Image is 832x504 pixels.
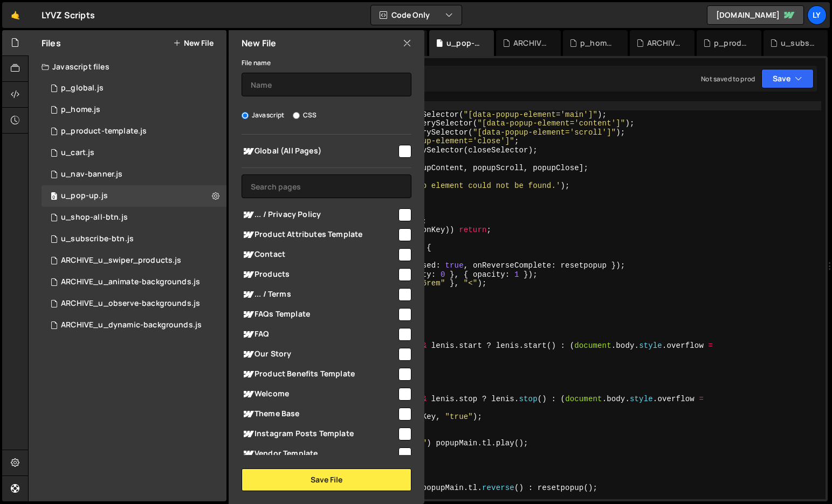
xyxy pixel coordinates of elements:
[61,256,181,265] div: ARCHIVE_u_swiper_products.js
[242,58,271,68] label: File name
[42,185,226,207] div: 15335/43536.js
[61,105,100,115] div: p_home.js
[61,299,200,309] div: ARCHIVE_u_observe-backgrounds.js
[42,293,226,314] div: 15335/43647.js
[242,388,397,401] span: Welcome
[242,268,397,281] span: Products
[42,121,226,142] div: 15335/40898.js
[714,38,748,48] div: p_product-template.js
[42,142,226,164] div: 15335/43861.js
[242,328,397,341] span: FAQ
[242,248,397,261] span: Contact
[371,5,462,25] button: Code Only
[242,208,397,221] span: ... / Privacy Policy
[61,277,200,287] div: ARCHIVE_u_animate-backgrounds.js
[42,78,226,99] div: 15335/40347.js
[242,447,397,460] span: Vendor Template
[242,73,411,96] input: Name
[61,213,128,222] div: u_shop-all-btn.js
[242,428,397,440] span: Instagram Posts Template
[242,174,411,198] input: Search pages
[42,99,226,121] div: 15335/42137.js
[242,145,397,158] span: Global (All Pages)
[242,368,397,381] span: Product Benefits Template
[242,348,397,361] span: Our Story
[242,288,397,301] span: ... / Terms
[580,38,615,48] div: p_home.js
[446,38,481,48] div: u_pop-up.js
[242,110,285,121] label: Javascript
[701,74,755,83] div: Not saved to prod
[242,308,397,321] span: FAQs Template
[647,38,682,48] div: ARCHIVE_u_swiper_products.js
[61,234,134,244] div: u_subscribe-btn.js
[61,191,108,201] div: u_pop-up.js
[61,170,122,179] div: u_nav-banner.js
[42,37,61,49] h2: Files
[293,112,300,119] input: CSS
[173,39,214,47] button: New File
[42,314,226,336] div: 15335/43534.js
[61,320,202,330] div: ARCHIVE_u_dynamic-backgrounds.js
[781,38,815,48] div: u_subscribe-btn.js
[807,5,827,25] a: LY
[42,271,226,293] div: 15335/43559.js
[761,69,814,88] button: Save
[42,207,226,228] div: 15335/40350.js
[42,9,95,22] div: LYVZ Scripts
[2,2,29,28] a: 🤙
[513,38,548,48] div: ARCHIVE_u_dynamic-backgrounds.js
[242,37,276,49] h2: New File
[242,228,397,241] span: Product Attributes Template
[293,110,317,121] label: CSS
[61,127,147,136] div: p_product-template.js
[242,468,411,491] button: Save File
[61,83,104,93] div: p_global.js
[51,193,57,201] span: 0
[42,164,226,185] div: 15335/40384.js
[707,5,804,25] a: [DOMAIN_NAME]
[42,228,226,250] div: 15335/40897.js
[42,250,226,271] div: 15335/42136.js
[29,56,226,78] div: Javascript files
[242,112,249,119] input: Javascript
[61,148,94,158] div: u_cart.js
[242,408,397,421] span: Theme Base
